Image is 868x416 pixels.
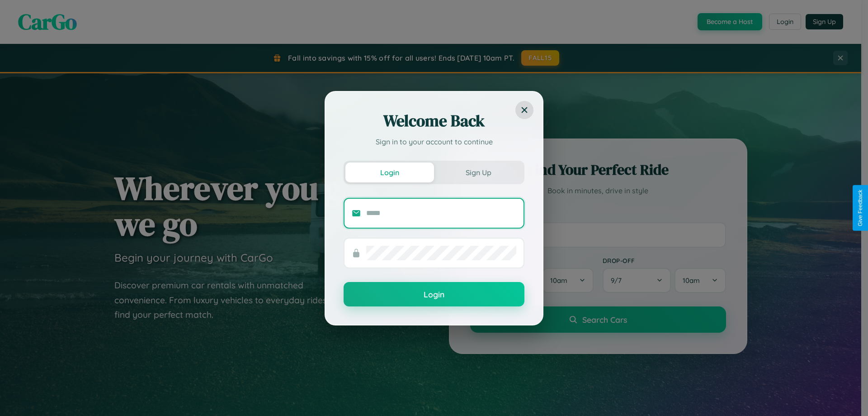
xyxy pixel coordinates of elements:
[344,110,524,132] h2: Welcome Back
[344,136,524,147] p: Sign in to your account to continue
[434,163,523,182] button: Sign Up
[345,163,434,182] button: Login
[344,282,524,306] button: Login
[857,190,863,226] div: Give Feedback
